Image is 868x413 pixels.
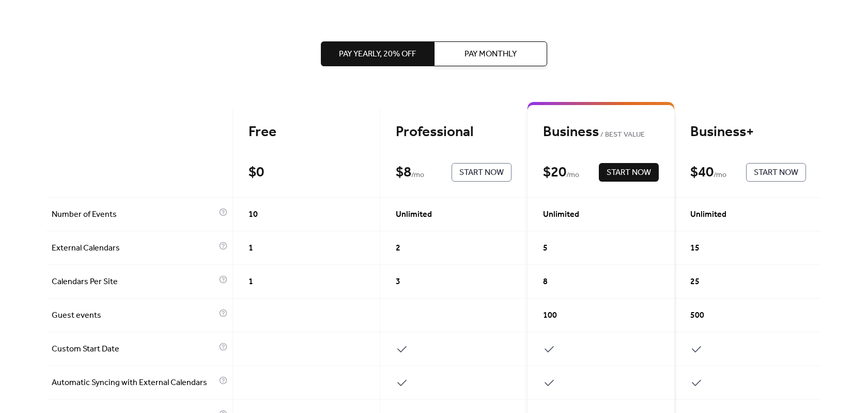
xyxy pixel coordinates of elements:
span: / mo [566,169,579,182]
button: Pay Yearly, 20% off [321,41,434,66]
div: $ 0 [249,164,264,182]
span: 1 [249,276,253,288]
button: Start Now [452,163,512,182]
div: Business [543,123,659,141]
span: Calendars Per Site [52,276,216,288]
span: Pay Yearly, 20% off [339,48,416,61]
span: 15 [690,242,700,255]
span: BEST VALUE [599,129,645,141]
span: 100 [543,309,557,322]
div: $ 8 [396,164,411,182]
span: Unlimited [690,209,726,221]
span: Pay Monthly [464,48,517,61]
span: Guest events [52,309,216,322]
div: Free [249,123,364,141]
span: Number of Events [52,209,216,221]
span: Start Now [754,167,798,179]
span: Custom Start Date [52,343,216,356]
span: 25 [690,276,700,288]
span: / mo [714,169,726,182]
div: Professional [396,123,512,141]
span: Start Now [459,167,504,179]
span: 8 [543,276,548,288]
div: $ 20 [543,164,566,182]
span: 500 [690,309,704,322]
span: 5 [543,242,548,255]
button: Start Now [599,163,659,182]
div: $ 40 [690,164,714,182]
button: Start Now [746,163,806,182]
span: 2 [396,242,400,255]
span: Unlimited [396,209,432,221]
span: Start Now [607,167,651,179]
span: 3 [396,276,400,288]
span: / mo [411,169,424,182]
div: Business+ [690,123,806,141]
span: 10 [249,209,258,221]
span: Unlimited [543,209,579,221]
span: Automatic Syncing with External Calendars [52,377,216,389]
button: Pay Monthly [434,41,547,66]
span: External Calendars [52,242,216,255]
span: 1 [249,242,253,255]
